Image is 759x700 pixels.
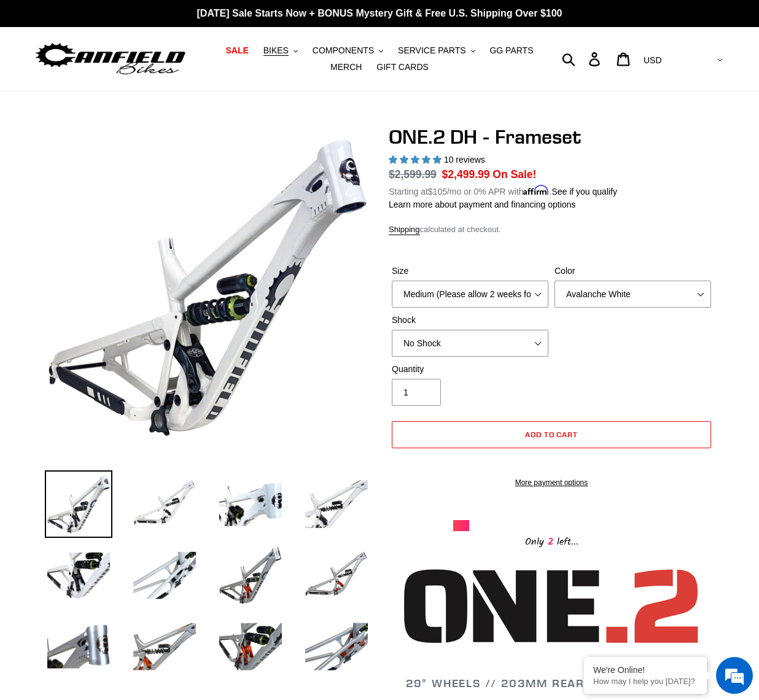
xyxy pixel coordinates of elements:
[392,314,548,327] label: Shock
[313,45,374,56] span: COMPONENTS
[131,613,198,680] img: Load image into Gallery viewer, ONE.2 DH - Frameset
[593,665,698,675] div: We're Online!
[389,225,420,235] a: Shipping
[45,470,112,538] img: Load image into Gallery viewer, ONE.2 DH - Frameset
[225,45,248,56] span: SALE
[303,542,370,609] img: Load image into Gallery viewer, ONE.2 DH - Frameset
[389,182,617,198] p: Starting at /mo or 0% APR with .
[34,40,187,79] img: Canfield Bikes
[392,265,548,278] label: Size
[489,45,533,56] span: GG PARTS
[389,200,575,209] a: Learn more about payment and financing options
[219,42,254,59] a: SALE
[483,42,539,59] a: GG PARTS
[444,155,485,165] span: 10 reviews
[45,613,112,680] img: Load image into Gallery viewer, ONE.2 DH - Frameset
[492,166,536,182] span: On Sale!
[392,363,548,376] label: Quantity
[376,62,429,72] span: GIFT CARDS
[389,224,714,236] div: calculated at checkout.
[257,42,304,59] button: BIKES
[398,45,465,56] span: SERVICE PARTS
[303,470,370,538] img: Load image into Gallery viewer, ONE.2 DH - Frameset
[303,613,370,680] img: Load image into Gallery viewer, ONE.2 DH - Frameset
[217,542,284,609] img: Load image into Gallery viewer, ONE.2 DH - Frameset
[217,470,284,538] img: Load image into Gallery viewer, ONE.2 DH - Frameset
[389,155,444,165] span: 5.00 stars
[324,59,368,76] a: MERCH
[523,185,549,195] span: Affirm
[406,676,697,690] span: 29" WHEELS // 203MM REAR // 203MM FRONT
[555,265,711,278] label: Color
[217,613,284,680] img: Load image into Gallery viewer, ONE.2 DH - Frameset
[593,677,698,686] p: How may I help you today?
[389,168,437,181] s: $2,599.99
[442,168,490,181] span: $2,499.99
[392,477,711,488] a: More payment options
[389,125,714,149] h1: ONE.2 DH - Frameset
[525,430,578,439] span: Add to cart
[263,45,289,56] span: BIKES
[330,62,362,72] span: MERCH
[551,187,617,196] a: See if you qualify - Learn more about Affirm Financing (opens in modal)
[370,59,435,76] a: GIFT CARDS
[306,42,389,59] button: COMPONENTS
[131,542,198,609] img: Load image into Gallery viewer, ONE.2 DH - Frameset
[453,531,650,550] div: Only left...
[544,534,557,550] span: 2
[45,542,112,609] img: Load image into Gallery viewer, ONE.2 DH - Frameset
[392,421,711,448] button: Add to cart
[428,187,447,196] span: $105
[392,42,481,59] button: SERVICE PARTS
[131,470,198,538] img: Load image into Gallery viewer, ONE.2 DH - Frameset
